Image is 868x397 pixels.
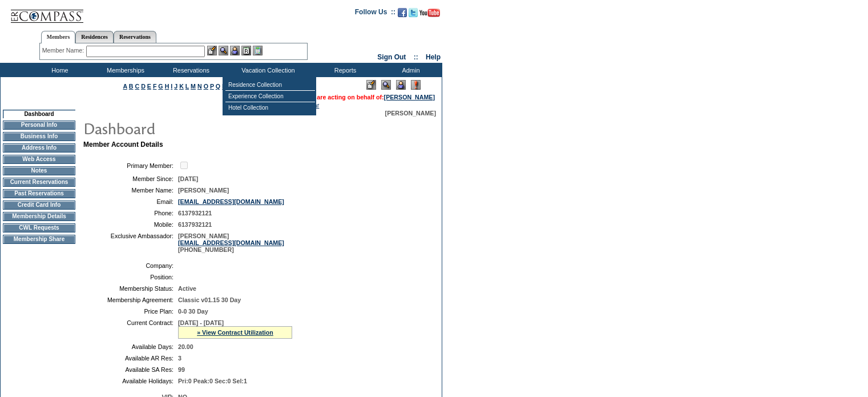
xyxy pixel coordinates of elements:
[3,200,75,210] td: Credit Card Info
[304,94,435,101] span: You are acting on behalf of:
[419,11,440,18] a: Subscribe to our YouTube Channel
[147,83,151,90] a: E
[114,31,156,43] a: Reservations
[3,143,75,153] td: Address Info
[396,80,406,90] img: Impersonate
[197,83,202,90] a: N
[171,83,172,90] a: I
[178,239,284,246] a: [EMAIL_ADDRESS][DOMAIN_NAME]
[174,83,177,90] a: J
[88,232,173,253] td: Exclusive Ambassador:
[414,53,418,61] span: ::
[88,160,173,171] td: Primary Member:
[381,80,391,90] img: View Mode
[165,83,169,90] a: H
[178,296,241,303] span: Classic v01.15 30 Day
[3,166,75,175] td: Notes
[178,355,181,362] span: 3
[385,110,436,117] span: [PERSON_NAME]
[26,63,91,77] td: Home
[88,262,173,269] td: Company:
[3,189,75,198] td: Past Reservations
[88,285,173,292] td: Membership Status:
[3,235,75,244] td: Membership Share
[88,343,173,350] td: Available Days:
[141,83,146,90] a: D
[178,232,284,253] span: [PERSON_NAME] [PHONE_NUMBER]
[88,274,173,280] td: Position:
[398,8,407,17] img: Become our fan on Facebook
[3,121,75,130] td: Personal Info
[123,83,127,90] a: A
[178,319,224,326] span: [DATE] - [DATE]
[3,178,75,187] td: Current Reservations
[216,83,220,90] a: Q
[88,308,173,315] td: Price Plan:
[88,296,173,303] td: Membership Agreement:
[158,83,163,90] a: G
[88,210,173,216] td: Phone:
[3,132,75,141] td: Business Info
[88,378,173,384] td: Available Holidays:
[409,8,418,17] img: Follow us on Twitter
[3,212,75,221] td: Membership Details
[88,198,173,205] td: Email:
[178,285,196,292] span: Active
[3,223,75,232] td: CWL Requests
[426,53,441,61] a: Help
[409,11,418,18] a: Follow us on Twitter
[178,187,229,194] span: [PERSON_NAME]
[88,366,173,373] td: Available SA Res:
[225,102,315,113] td: Hotel Collection
[83,141,163,149] b: Member Account Details
[384,94,435,101] a: [PERSON_NAME]
[88,355,173,362] td: Available AR Res:
[419,9,440,17] img: Subscribe to our YouTube Channel
[75,31,114,43] a: Residences
[178,308,208,315] span: 0-0 30 Day
[204,83,208,90] a: O
[191,83,196,90] a: M
[377,53,406,61] a: Sign Out
[311,63,377,77] td: Reports
[3,155,75,164] td: Web Access
[355,7,395,21] td: Follow Us ::
[185,83,189,90] a: L
[153,83,157,90] a: F
[411,80,421,90] img: Log Concern/Member Elevation
[178,198,284,205] a: [EMAIL_ADDRESS][DOMAIN_NAME]
[197,329,273,336] a: » View Contract Utilization
[253,46,263,55] img: b_calculator.gif
[135,83,139,90] a: C
[88,319,173,339] td: Current Contract:
[178,366,185,373] span: 99
[91,63,157,77] td: Memberships
[88,187,173,194] td: Member Name:
[129,83,134,90] a: B
[178,343,193,350] span: 20.00
[41,31,76,43] a: Members
[178,378,247,384] span: Pri:0 Peak:0 Sec:0 Sel:1
[230,46,240,55] img: Impersonate
[207,46,217,55] img: b_edit.gif
[210,83,214,90] a: P
[377,63,442,77] td: Admin
[366,80,376,90] img: Edit Mode
[88,221,173,228] td: Mobile:
[157,63,223,77] td: Reservations
[83,117,311,139] img: pgTtlDashboard.gif
[219,46,228,55] img: View
[3,110,75,118] td: Dashboard
[398,11,407,18] a: Become our fan on Facebook
[178,175,198,182] span: [DATE]
[88,175,173,182] td: Member Since:
[42,46,86,55] div: Member Name:
[225,79,315,91] td: Residence Collection
[225,91,315,102] td: Experience Collection
[179,83,184,90] a: K
[223,63,311,77] td: Vacation Collection
[178,210,212,216] span: 6137932121
[178,221,212,228] span: 6137932121
[241,46,251,55] img: Reservations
